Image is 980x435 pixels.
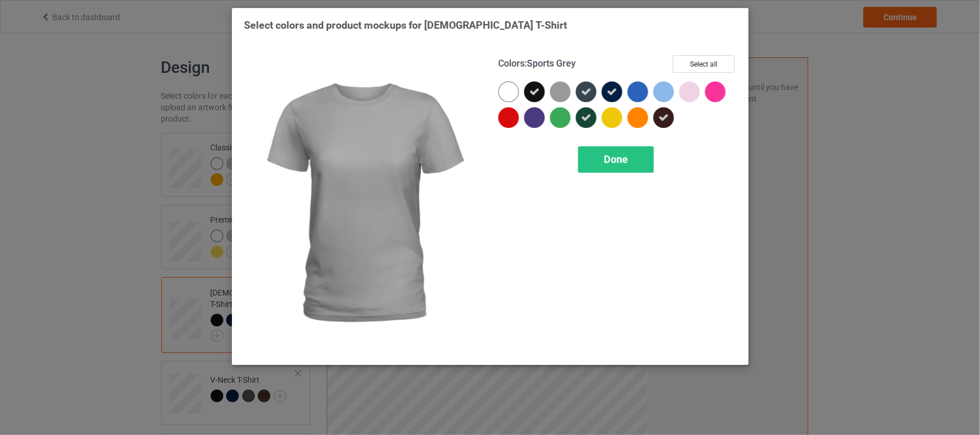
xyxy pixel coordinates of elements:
button: Select all [673,55,735,73]
img: regular.jpg [244,55,482,353]
span: Done [604,153,628,165]
span: Sports Grey [527,58,576,69]
h4: : [498,58,576,70]
span: Colors [498,58,525,69]
span: Select colors and product mockups for [DEMOGRAPHIC_DATA] T-Shirt [244,19,567,31]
